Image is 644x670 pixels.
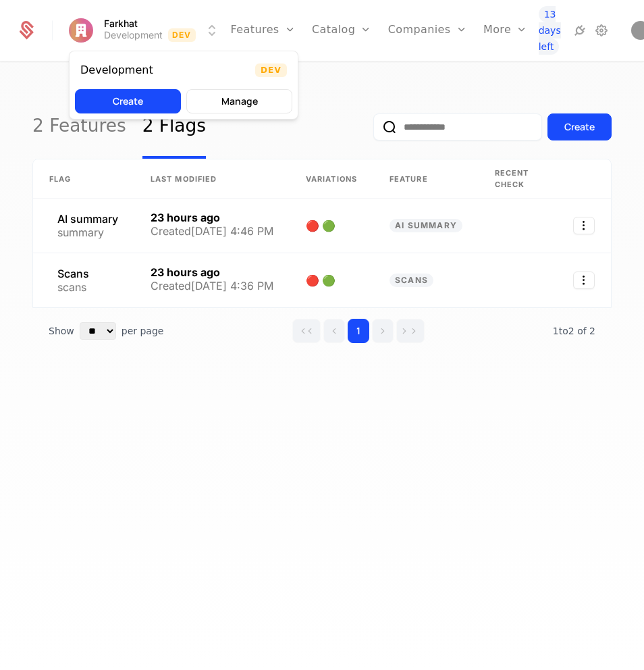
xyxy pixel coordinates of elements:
button: Create [75,89,181,113]
div: Development [80,65,153,76]
button: Select action [573,272,595,289]
div: Select environment [69,51,298,120]
span: Dev [255,63,287,77]
button: Manage [186,89,292,113]
button: Select action [573,217,595,234]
